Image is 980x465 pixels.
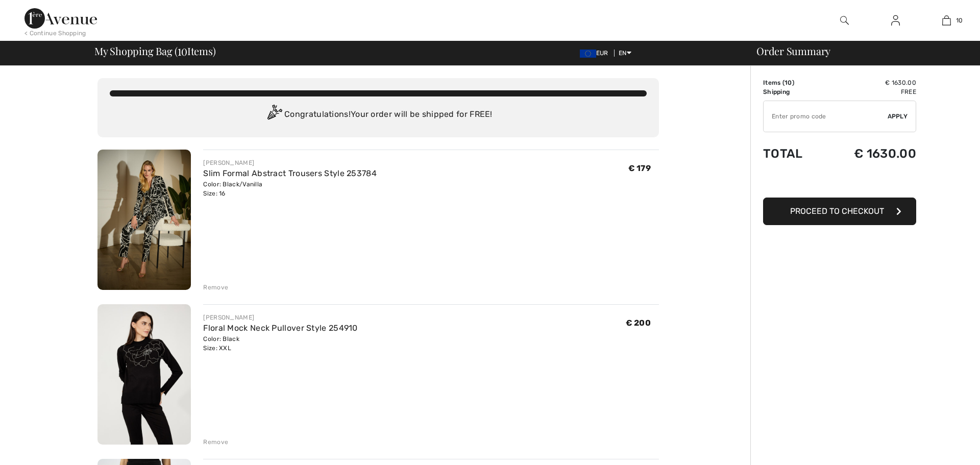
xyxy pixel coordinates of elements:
[24,8,97,29] img: 1ère Avenue
[763,136,823,171] td: Total
[203,283,228,292] div: Remove
[790,206,884,216] span: Proceed to Checkout
[626,318,651,328] span: € 200
[628,163,651,173] span: € 179
[264,105,284,125] img: Congratulation2.svg
[178,43,187,57] span: 10
[764,101,888,132] input: Promo code
[97,150,191,290] img: Slim Formal Abstract Trousers Style 253784
[580,50,596,58] img: Euro
[763,78,823,87] td: Items ( )
[203,437,228,447] div: Remove
[823,78,916,87] td: € 1630.00
[203,334,357,353] div: Color: Black Size: XXL
[942,14,951,27] img: My Bag
[110,105,647,125] div: Congratulations! Your order will be shipped for FREE!
[203,158,377,167] div: [PERSON_NAME]
[883,14,908,27] a: Sign In
[891,14,900,27] img: My Info
[97,304,191,445] img: Floral Mock Neck Pullover Style 254910
[888,112,908,121] span: Apply
[840,14,849,27] img: search the website
[956,16,963,25] span: 10
[823,87,916,96] td: Free
[763,171,916,194] iframe: PayPal
[24,29,86,38] div: < Continue Shopping
[203,313,357,322] div: [PERSON_NAME]
[785,79,792,86] span: 10
[580,50,612,57] span: EUR
[823,136,916,171] td: € 1630.00
[94,46,216,56] span: My Shopping Bag ( Items)
[763,87,823,96] td: Shipping
[203,323,357,333] a: Floral Mock Neck Pullover Style 254910
[763,198,916,225] button: Proceed to Checkout
[203,180,377,198] div: Color: Black/Vanilla Size: 16
[744,46,974,56] div: Order Summary
[921,14,971,27] a: 10
[619,50,631,57] span: EN
[203,168,377,178] a: Slim Formal Abstract Trousers Style 253784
